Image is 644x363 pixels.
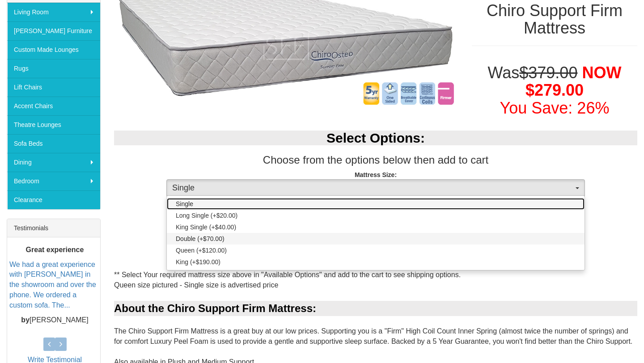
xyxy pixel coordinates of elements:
[114,154,637,166] h3: Choose from the options below then add to cart
[176,211,237,220] span: Long Single (+$20.00)
[7,115,100,134] a: Theatre Lounges
[176,234,225,243] span: Double (+$70.00)
[7,219,100,237] div: Testimonials
[519,63,577,82] del: $379.00
[355,171,397,178] strong: Mattress Size:
[176,223,236,232] span: King Single (+$40.00)
[172,182,573,194] span: Single
[525,63,621,100] span: NOW $279.00
[7,78,100,97] a: Lift Chairs
[26,246,84,253] b: Great experience
[7,3,100,21] a: Living Room
[500,99,610,117] font: You Save: 26%
[472,2,637,37] h1: Chiro Support Firm Mattress
[472,64,637,117] h1: Was
[21,316,30,324] b: by
[176,257,220,266] span: King (+$190.00)
[7,190,100,209] a: Clearance
[7,134,100,153] a: Sofa Beds
[7,172,100,190] a: Bedroom
[7,59,100,78] a: Rugs
[176,199,193,208] span: Single
[166,179,585,197] button: Single
[176,246,227,255] span: Queen (+$120.00)
[9,315,100,325] p: [PERSON_NAME]
[9,261,96,309] a: We had a great experience with [PERSON_NAME] in the showroom and over the phone. We ordered a cus...
[7,21,100,40] a: [PERSON_NAME] Furniture
[114,301,637,316] div: About the Chiro Support Firm Mattress:
[7,153,100,172] a: Dining
[7,97,100,115] a: Accent Chairs
[326,131,425,145] b: Select Options:
[7,40,100,59] a: Custom Made Lounges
